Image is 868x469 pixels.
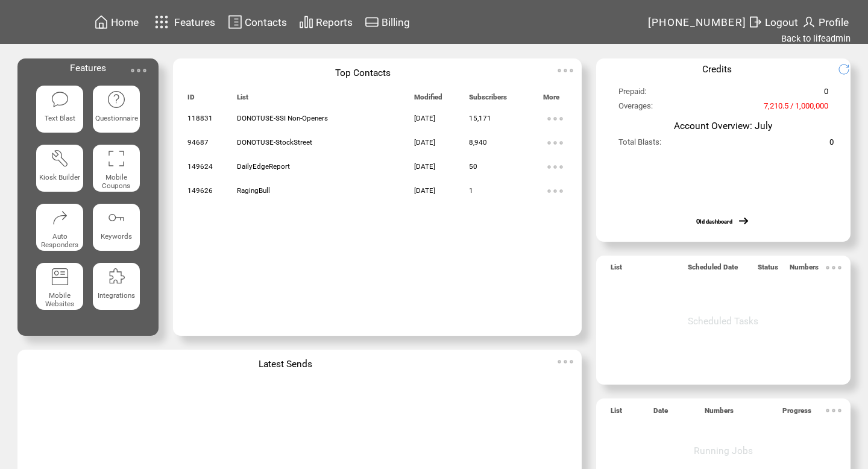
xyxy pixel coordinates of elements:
span: Modified [414,93,442,106]
img: questionnaire.svg [107,90,126,109]
img: ellypsis.svg [543,155,567,179]
span: DONOTUSE-StockStreet [237,138,312,146]
span: [DATE] [414,186,435,195]
span: Date [653,406,668,420]
img: ellypsis.svg [127,58,151,83]
span: List [611,406,622,420]
a: Logout [746,13,800,31]
span: [DATE] [414,138,435,146]
span: List [611,263,622,276]
span: Home [111,16,139,28]
span: Overages: [618,101,653,115]
span: 15,171 [469,114,491,122]
a: Auto Responders [36,204,83,254]
a: Features [149,10,218,34]
img: exit.svg [748,14,763,30]
span: Keywords [101,232,132,241]
a: Profile [800,13,851,31]
a: Contacts [226,13,289,31]
span: 94687 [187,138,209,146]
img: integrations.svg [107,267,126,286]
span: Credits [702,64,732,75]
a: Text Blast [36,86,83,136]
img: text-blast.svg [51,90,70,109]
span: Reports [316,16,353,28]
span: 149624 [187,162,213,171]
span: DONOTUSE-SSI Non-Openers [237,114,328,122]
span: 0 [824,87,828,101]
span: Account Overview: July [674,121,772,131]
img: ellypsis.svg [822,256,846,280]
span: Total Blasts: [618,137,661,151]
img: mobile-websites.svg [51,267,70,286]
span: 149626 [187,186,213,195]
img: auto-responders.svg [51,208,70,227]
a: Keywords [93,204,140,254]
img: ellypsis.svg [553,58,577,83]
span: 8,940 [469,138,487,146]
img: contacts.svg [228,14,242,30]
img: ellypsis.svg [822,398,846,423]
span: RagingBull [237,186,270,195]
a: Kiosk Builder [36,145,83,195]
span: Kiosk Builder [39,173,80,181]
img: tool%201.svg [51,149,70,168]
span: Contacts [245,16,287,28]
span: Numbers [790,263,819,276]
span: [DATE] [414,114,435,122]
a: Reports [297,13,354,31]
span: ID [187,93,195,106]
span: Questionnaire [95,114,138,122]
a: Integrations [93,263,140,313]
span: Scheduled Date [688,263,738,276]
span: Features [70,63,106,74]
span: Auto Responders [41,232,78,249]
span: 50 [469,162,477,171]
img: chart.svg [299,14,313,30]
img: keywords.svg [107,208,126,227]
a: Questionnaire [93,86,140,136]
img: ellypsis.svg [543,107,567,131]
span: Numbers [705,406,734,420]
a: Old dashboard [696,218,732,225]
span: Logout [765,16,798,28]
span: Subscribers [469,93,507,106]
span: Prepaid: [618,87,646,101]
span: Mobile Websites [45,291,74,308]
span: More [543,93,559,106]
span: Billing [382,16,410,28]
span: Features [174,16,215,28]
span: Scheduled Tasks [688,316,758,327]
span: Latest Sends [259,359,312,370]
a: Back to lifeadmin [781,33,851,44]
a: Home [92,13,140,31]
span: Status [758,263,778,276]
span: 7,210.5 / 1,000,000 [764,101,828,115]
span: Mobile Coupons [102,173,130,190]
a: Mobile Websites [36,263,83,313]
span: Profile [819,16,849,28]
img: home.svg [94,14,108,30]
img: features.svg [151,12,172,32]
span: [DATE] [414,162,435,171]
span: Running Jobs [694,445,753,456]
img: ellypsis.svg [553,350,577,374]
a: Billing [363,13,412,31]
img: refresh.png [838,63,858,75]
span: List [237,93,248,106]
span: 0 [829,137,834,151]
img: ellypsis.svg [543,131,567,155]
span: Progress [782,406,811,420]
span: Text Blast [45,114,75,122]
img: coupons.svg [107,149,126,168]
a: Mobile Coupons [93,145,140,195]
img: creidtcard.svg [365,14,379,30]
span: Top Contacts [335,68,391,78]
img: ellypsis.svg [543,179,567,203]
span: [PHONE_NUMBER] [648,16,747,28]
span: 1 [469,186,473,195]
span: DailyEdgeReport [237,162,290,171]
span: Integrations [98,291,135,300]
span: 118831 [187,114,213,122]
img: profile.svg [802,14,816,30]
